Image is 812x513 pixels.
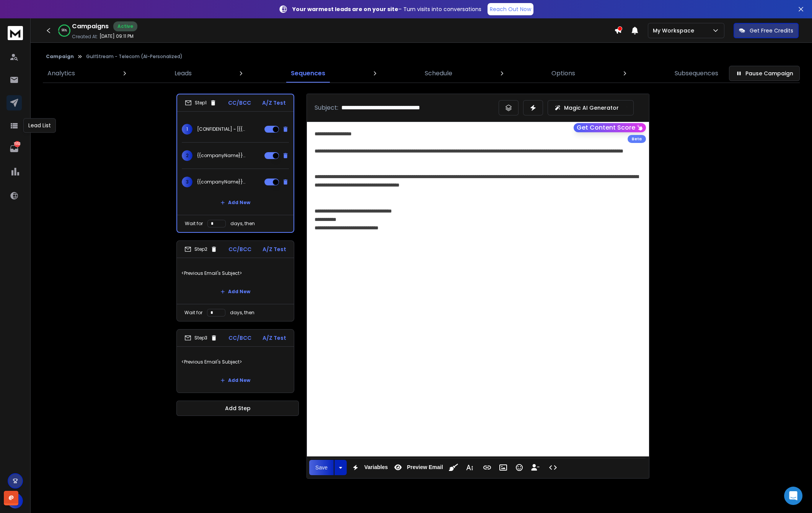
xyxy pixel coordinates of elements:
p: <Previous Email's Subject> [181,351,289,373]
p: My Workspace [653,27,697,34]
span: Preview Email [405,464,444,471]
button: Add New [214,373,256,388]
span: 2 [182,150,192,161]
a: Schedule [420,64,457,83]
div: Active [113,21,137,31]
li: Step3CC/BCCA/Z Test<Previous Email's Subject>Add New [176,329,294,393]
a: Sequences [286,64,330,83]
button: Insert Unsubscribe Link [528,460,543,475]
div: Beta [628,135,646,143]
div: Step 3 [184,334,217,341]
button: Get Free Credits [734,23,799,38]
button: Clean HTML [446,460,461,475]
p: Reach Out Now [490,5,531,13]
button: Save [309,460,334,475]
div: @ [4,491,18,505]
span: 1 [182,124,192,135]
button: Preview Email [391,460,444,475]
span: 3 [182,177,192,187]
h1: Campaigns [72,22,109,31]
p: Leads [174,69,192,78]
p: {{companyName}}: Confidential Inquiry [197,153,246,159]
button: Campaign [46,54,74,60]
button: More Text [462,460,477,475]
div: Step 1 [185,99,217,106]
button: Add New [214,195,256,210]
p: [DATE] 09:11 PM [99,33,134,39]
p: days, then [230,310,254,316]
a: Leads [170,64,196,83]
div: Step 2 [184,246,217,253]
p: Schedule [425,69,452,78]
p: Options [551,69,575,78]
button: Emoticons [512,460,527,475]
a: Subsequences [670,64,723,83]
a: 1553 [7,141,22,156]
div: Lead List [23,118,56,133]
p: A/Z Test [263,245,286,253]
p: Subject: [315,103,338,112]
button: Add New [214,284,256,299]
p: A/Z Test [263,334,286,342]
div: Open Intercom Messenger [784,487,802,505]
a: Options [547,64,580,83]
p: CC/BCC [228,245,251,253]
a: Analytics [43,64,80,83]
li: Step2CC/BCCA/Z Test<Previous Email's Subject>Add NewWait fordays, then [176,240,294,321]
p: CC/BCC [228,334,251,342]
p: – Turn visits into conversations [292,5,481,13]
a: Reach Out Now [488,3,533,15]
p: Wait for [185,221,203,227]
p: 1553 [14,141,20,147]
p: A/Z Test [262,99,286,107]
p: Get Free Credits [750,27,793,34]
button: Get Content Score [574,123,646,132]
p: Wait for [184,310,202,316]
button: Insert Image (Ctrl+P) [496,460,510,475]
p: Magic AI Generator [564,104,619,112]
button: Variables [348,460,390,475]
p: GulfStream - Telecom (AI-Personalized) [86,54,183,60]
p: {{companyName}}: Deal potential? [197,179,246,185]
span: Variables [363,464,390,471]
p: days, then [230,221,255,227]
button: Insert Link (Ctrl+K) [480,460,494,475]
button: Magic AI Generator [548,100,634,115]
button: Add Step [176,401,299,416]
p: <Previous Email's Subject> [181,263,289,284]
p: Subsequences [675,69,718,78]
p: Created At: [72,34,98,40]
p: Sequences [291,69,325,78]
button: Code View [546,460,560,475]
li: Step1CC/BCCA/Z Test1[CONFIDENTIAL] ~ [{{companyName}}]2{{companyName}}: Confidential Inquiry3{{co... [176,94,294,233]
img: logo [8,26,23,40]
button: Pause Campaign [729,66,800,81]
p: Analytics [47,69,75,78]
strong: Your warmest leads are on your site [292,5,398,13]
p: [CONFIDENTIAL] ~ [{{companyName}}] [197,126,246,132]
p: 96 % [62,28,67,33]
p: CC/BCC [228,99,251,107]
